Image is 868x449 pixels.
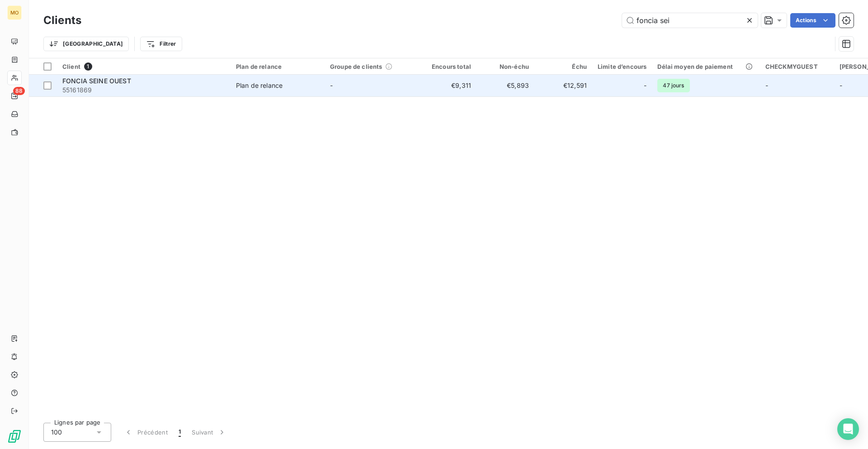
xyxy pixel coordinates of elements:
input: Rechercher [622,13,758,28]
td: €9,311 [419,75,476,96]
span: - [330,81,333,89]
span: 1 [179,428,181,437]
div: Échu [540,63,587,70]
span: Groupe de clients [330,63,382,70]
span: - [644,81,646,90]
span: 100 [51,428,62,437]
span: 55161869 [62,86,225,95]
div: MO [7,5,22,20]
td: €5,893 [476,75,534,96]
span: 88 [13,87,25,95]
div: CHECKMYGUEST [765,63,829,70]
span: 47 jours [657,79,689,92]
button: Suivant [186,423,232,442]
div: Plan de relance [236,63,319,70]
span: Client [62,63,80,70]
span: - [765,81,768,89]
div: Délai moyen de paiement [657,63,754,70]
button: Précédent [118,423,173,442]
h3: Clients [43,12,81,29]
div: Non-échu [482,63,529,70]
div: Limite d’encours [598,63,646,70]
span: - [840,81,842,89]
td: €12,591 [534,75,592,96]
button: Filtrer [140,37,182,51]
button: Actions [790,13,835,28]
span: FONCIA SEINE OUEST [62,77,131,85]
button: 1 [173,423,186,442]
div: Encours total [424,63,471,70]
div: Open Intercom Messenger [837,418,859,440]
img: Logo LeanPay [7,429,22,444]
span: 1 [84,62,92,71]
div: Plan de relance [236,81,283,90]
button: [GEOGRAPHIC_DATA] [43,37,129,51]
